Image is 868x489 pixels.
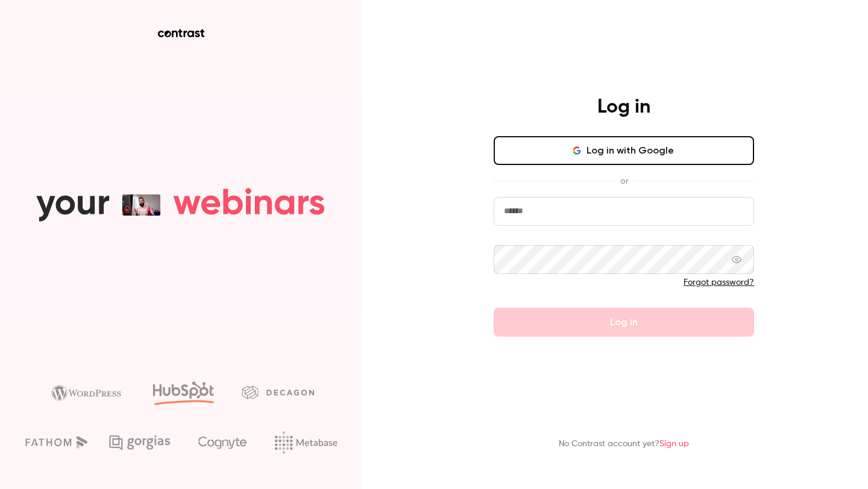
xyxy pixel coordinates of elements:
[242,385,314,399] img: decagon
[559,438,689,450] p: No Contrast account yet?
[597,95,650,119] h4: Log in
[659,440,689,448] a: Sign up
[494,136,754,165] button: Log in with Google
[684,278,754,287] a: Forgot password?
[614,175,634,187] span: or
